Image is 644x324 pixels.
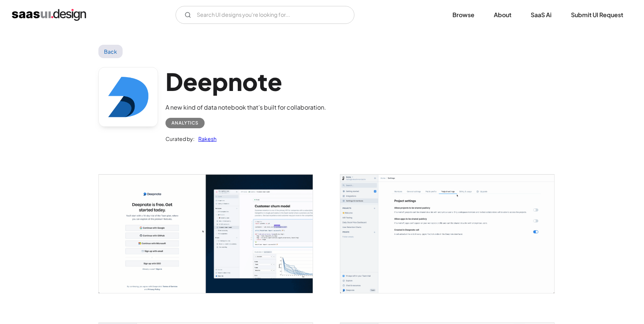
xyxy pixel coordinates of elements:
[562,7,632,23] a: Submit UI Request
[443,7,483,23] a: Browse
[340,174,554,293] a: open lightbox
[165,134,195,143] div: Curated by:
[176,6,354,24] input: Search UI designs you're looking for...
[195,134,217,143] a: Rakesh
[12,9,86,21] a: home
[522,7,561,23] a: SaaS Ai
[165,67,326,96] h1: Deepnote
[165,103,326,112] div: A new kind of data notebook that’s built for collaboration.
[340,174,554,293] img: 641e8f92712abeecc5f343b3_deepnote%20-%20Project%20Settings.png
[99,174,313,293] a: open lightbox
[98,45,123,58] a: Back
[485,7,520,23] a: About
[176,6,354,24] form: Email Form
[99,174,313,293] img: 641e8f92daa97cd75e7a966a_deepnote%20-%20get%20started.png
[171,119,199,128] div: Analytics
